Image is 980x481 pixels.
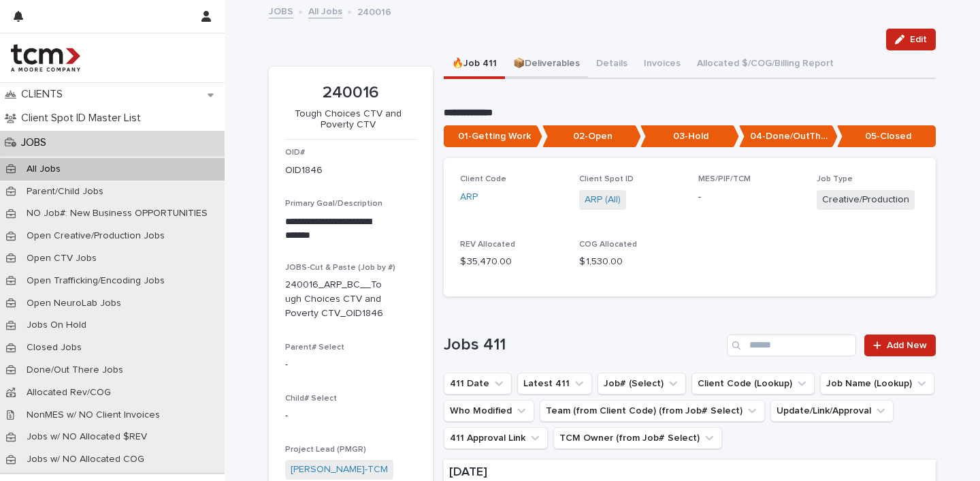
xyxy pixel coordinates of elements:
[16,208,218,219] p: NO Job#: New Business OPPORTUNITIES
[16,298,132,309] p: Open NeuroLab Jobs
[689,50,842,79] button: Allocated $/COG/Billing Report
[285,108,411,131] p: Tough Choices CTV and Poverty CTV
[579,175,634,183] span: Client Spot ID
[16,454,155,465] p: Jobs w/ NO Allocated COG
[16,253,108,264] p: Open CTV Jobs
[837,125,936,148] p: 05-Closed
[16,364,134,376] p: Done/Out There Jobs
[449,465,930,480] p: [DATE]
[285,164,323,178] p: OID1846
[817,175,853,183] span: Job Type
[886,29,936,50] button: Edit
[16,164,71,175] p: All Jobs
[16,186,114,198] p: Parent/Child Jobs
[460,255,563,269] p: $ 35,470.00
[579,240,637,249] span: COG Allocated
[16,431,158,443] p: Jobs w/ NO Allocated $REV
[444,427,548,449] button: 411 Approval Link
[505,50,588,79] button: 📦Deliverables
[887,341,927,350] span: Add New
[585,193,621,207] a: ARP (All)
[285,278,384,320] p: 240016_ARP_BC__Tough Choices CTV and Poverty CTV_OID1846
[16,88,73,101] p: CLIENTS
[444,335,721,355] h1: Jobs 411
[16,409,171,421] p: NonMES w/ NO Client Invoices
[285,394,337,403] span: Child# Select
[16,387,122,399] p: Allocated Rev/COG
[444,400,534,422] button: Who Modified
[444,125,542,148] p: 01-Getting Work
[308,3,342,18] a: All Jobs
[542,125,641,148] p: 02-Open
[16,342,93,354] p: Closed Jobs
[269,3,293,18] a: JOBS
[357,3,391,18] p: 240016
[691,373,815,394] button: Client Code (Lookup)
[698,175,751,183] span: MES/PIF/TCM
[460,190,478,204] a: ARP
[16,136,57,149] p: JOBS
[739,125,838,148] p: 04-Done/OutThere
[285,358,416,372] p: -
[727,335,856,356] input: Search
[11,44,80,72] img: 4hMmSqQkux38exxPVZHQ
[16,275,176,287] p: Open Trafficking/Encoding Jobs
[579,255,682,269] p: $ 1,530.00
[285,409,416,423] p: -
[770,400,894,422] button: Update/Link/Approval
[553,427,722,449] button: TCM Owner (from Job# Select)
[285,446,366,454] span: Project Lead (PMGR)
[16,112,152,125] p: Client Spot ID Master List
[285,264,395,272] span: JOBS-Cut & Paste (Job by #)
[285,200,382,208] span: Primary Goal/Description
[636,50,689,79] button: Invoices
[460,240,515,249] span: REV Allocated
[640,125,739,148] p: 03-Hold
[517,373,592,394] button: Latest 411
[444,50,505,79] button: 🔥Job 411
[864,335,936,356] a: Add New
[698,190,801,204] p: -
[540,400,765,422] button: Team (from Client Code) (from Job# Select)
[291,463,388,477] a: [PERSON_NAME]-TCM
[16,320,97,331] p: Jobs On Hold
[598,373,686,394] button: Job# (Select)
[285,343,344,352] span: Parent# Select
[820,373,934,394] button: Job Name (Lookup)
[588,50,636,79] button: Details
[16,230,176,242] p: Open Creative/Production Jobs
[910,35,927,44] span: Edit
[817,190,915,210] span: Creative/Production
[444,373,512,394] button: 411 Date
[285,83,416,103] p: 240016
[460,175,506,183] span: Client Code
[285,149,305,157] span: OID#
